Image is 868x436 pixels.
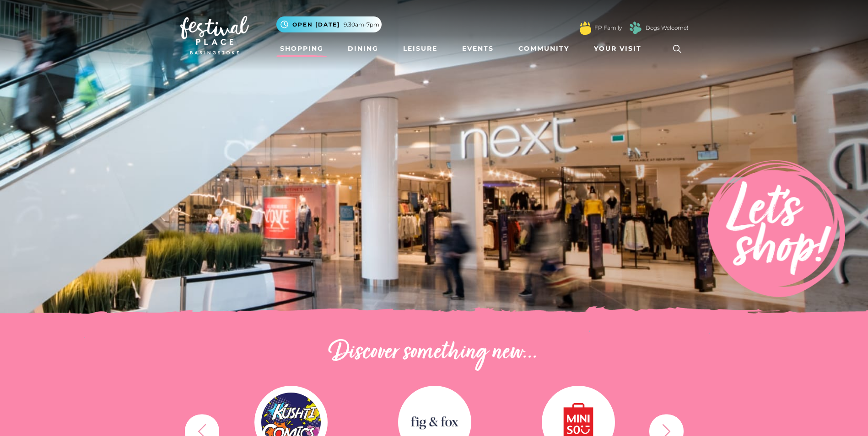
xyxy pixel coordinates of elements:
a: Leisure [399,40,441,57]
a: Community [515,40,573,57]
img: Festival Place Logo [180,16,249,54]
span: Open [DATE] [292,21,340,29]
a: FP Family [594,24,622,32]
span: Your Visit [594,44,642,53]
a: Shopping [276,40,327,57]
a: Dining [344,40,382,57]
a: Dogs Welcome! [646,24,688,32]
h2: Discover something new... [180,338,688,367]
button: Open [DATE] 9.30am-7pm [276,16,382,32]
a: Your Visit [590,40,650,57]
span: 9.30am-7pm [344,21,379,29]
a: Events [458,40,497,57]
